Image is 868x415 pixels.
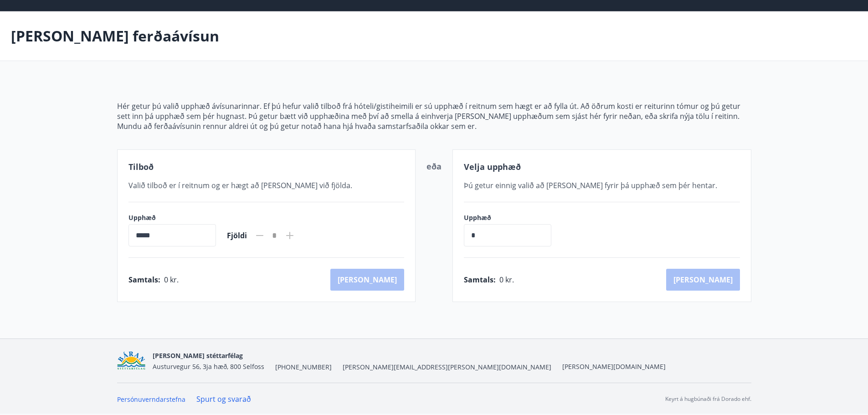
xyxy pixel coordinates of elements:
span: Fjöldi [227,231,247,241]
a: [PERSON_NAME][DOMAIN_NAME] [562,362,666,371]
span: Samtals : [128,275,160,285]
span: eða [426,161,442,172]
span: [PHONE_NUMBER] [275,363,332,372]
p: Mundu að ferðaávísunin rennur aldrei út og þú getur notað hana hjá hvaða samstarfsaðila okkar sem... [117,121,751,131]
p: Hér getur þú valið upphæð ávísunarinnar. Ef þú hefur valið tilboð frá hóteli/gistiheimili er sú u... [117,101,751,121]
span: 0 kr. [164,275,179,285]
label: Upphæð [464,213,560,222]
span: Þú getur einnig valið að [PERSON_NAME] fyrir þá upphæð sem þér hentar. [464,180,717,190]
a: Spurt og svarað [196,394,251,404]
img: Bz2lGXKH3FXEIQKvoQ8VL0Fr0uCiWgfgA3I6fSs8.png [117,351,146,371]
span: [PERSON_NAME] stéttarfélag [153,351,243,360]
p: [PERSON_NAME] ferðaávísun [11,26,219,46]
span: 0 kr. [499,275,514,285]
label: Upphæð [128,213,216,222]
span: Velja upphæð [464,161,521,172]
a: Persónuverndarstefna [117,395,185,404]
span: Austurvegur 56, 3ja hæð, 800 Selfoss [153,362,264,371]
span: Valið tilboð er í reitnum og er hægt að [PERSON_NAME] við fjölda. [128,180,352,190]
span: Tilboð [128,161,154,172]
span: Samtals : [464,275,496,285]
p: Keyrt á hugbúnaði frá Dorado ehf. [665,395,751,403]
span: [PERSON_NAME][EMAIL_ADDRESS][PERSON_NAME][DOMAIN_NAME] [343,363,551,372]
